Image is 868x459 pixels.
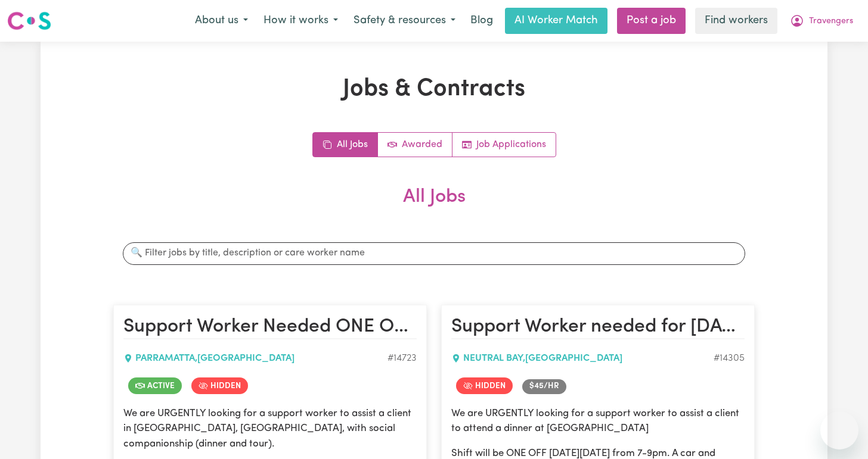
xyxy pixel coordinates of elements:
h1: Jobs & Contracts [113,75,755,104]
p: We are URGENTLY looking for a support worker to assist a client to attend a dinner at [GEOGRAPHIC... [451,406,745,436]
a: AI Worker Match [505,8,607,34]
div: NEUTRAL BAY , [GEOGRAPHIC_DATA] [451,351,714,366]
img: Careseekers logo [7,10,51,32]
span: Job is hidden [191,377,248,394]
input: 🔍 Filter jobs by title, description or care worker name [123,242,745,264]
h2: All Jobs [113,186,755,227]
span: Job is active [128,377,182,394]
a: Active jobs [378,133,452,157]
a: Post a job [617,8,686,34]
a: Find workers [695,8,777,34]
a: Careseekers logo [7,7,51,35]
span: Travengers [809,15,853,28]
div: Job ID #14723 [387,351,417,366]
button: My Account [782,8,861,33]
button: Safety & resources [346,8,463,33]
span: Job rate per hour [522,379,566,394]
h2: Support Worker needed for this Friday 16/5 Community Access [451,315,745,339]
button: How it works [256,8,346,33]
a: Blog [463,8,500,34]
button: About us [187,8,256,33]
p: We are URGENTLY looking for a support worker to assist a client in [GEOGRAPHIC_DATA], [GEOGRAPHIC... [123,406,417,451]
span: Job is hidden [456,377,513,394]
div: Job ID #14305 [714,351,745,366]
a: All jobs [313,133,378,157]
a: Job applications [452,133,556,157]
iframe: Button to launch messaging window [820,411,858,449]
h2: Support Worker Needed ONE OFF Tomorrow, Friday 18/07 In Parramatta, NSW [123,315,417,339]
div: PARRAMATTA , [GEOGRAPHIC_DATA] [123,351,387,366]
